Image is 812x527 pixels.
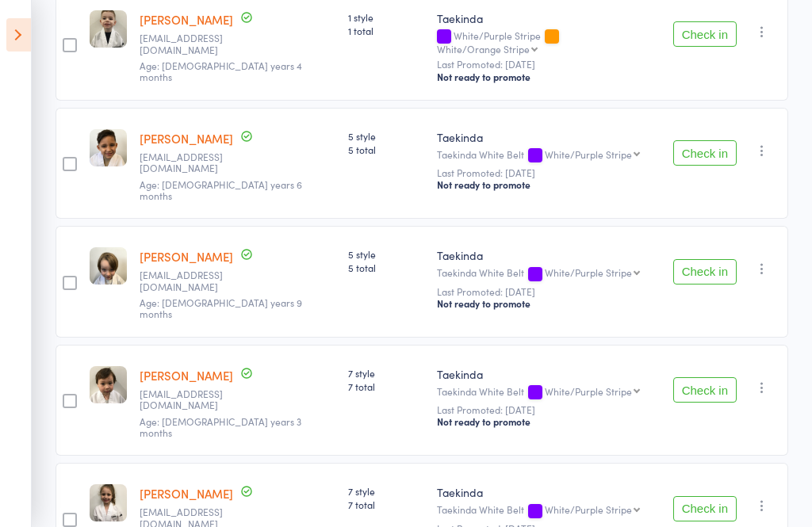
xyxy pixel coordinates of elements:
[437,129,661,145] div: Taekinda
[140,59,302,83] span: Age: [DEMOGRAPHIC_DATA] years 4 months
[437,504,661,517] div: Taekinda White Belt
[90,366,127,403] img: image1757111477.png
[140,11,233,28] a: [PERSON_NAME]
[673,377,737,403] button: Check in
[348,10,423,24] span: 1 style
[348,247,423,261] span: 5 style
[437,297,661,310] div: Not ready to promote
[140,32,243,55] small: rdbowman90@gmail.com
[348,261,423,274] span: 5 total
[437,366,661,382] div: Taekinda
[140,388,243,411] small: jungyeon120@hotmail.com
[545,504,632,514] div: White/Purple Stripe
[348,498,423,511] span: 7 total
[348,24,423,37] span: 1 total
[437,247,661,263] div: Taekinda
[437,149,661,162] div: Taekinda White Belt
[437,484,661,500] div: Taekinda
[437,386,661,399] div: Taekinda White Belt
[90,129,127,166] img: image1756506433.png
[437,286,661,297] small: Last Promoted: [DATE]
[437,178,661,191] div: Not ready to promote
[545,149,632,159] div: White/Purple Stripe
[673,496,737,521] button: Check in
[348,380,423,393] span: 7 total
[437,415,661,428] div: Not ready to promote
[437,267,661,281] div: Taekinda White Belt
[673,21,737,47] button: Check in
[437,59,661,70] small: Last Promoted: [DATE]
[437,167,661,178] small: Last Promoted: [DATE]
[140,178,302,202] span: Age: [DEMOGRAPHIC_DATA] years 6 months
[90,247,127,285] img: image1756506509.png
[437,10,661,26] div: Taekinda
[348,143,423,156] span: 5 total
[437,30,661,54] div: White/Purple Stripe
[545,386,632,396] div: White/Purple Stripe
[437,71,661,83] div: Not ready to promote
[90,484,127,521] img: image1751668139.png
[140,414,301,439] span: Age: [DEMOGRAPHIC_DATA] years 3 months
[348,484,423,498] span: 7 style
[545,267,632,277] div: White/Purple Stripe
[348,366,423,380] span: 7 style
[90,10,127,48] img: image1754692124.png
[140,367,233,384] a: [PERSON_NAME]
[437,404,661,415] small: Last Promoted: [DATE]
[140,485,233,502] a: [PERSON_NAME]
[437,44,530,54] div: White/Orange Stripe
[673,259,737,285] button: Check in
[140,130,233,147] a: [PERSON_NAME]
[140,151,243,174] small: Kristyleedsilva@gmail.com
[348,129,423,143] span: 5 style
[140,248,233,265] a: [PERSON_NAME]
[140,269,243,292] small: dave_jones93@live.co.uk
[140,296,302,320] span: Age: [DEMOGRAPHIC_DATA] years 9 months
[673,140,737,166] button: Check in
